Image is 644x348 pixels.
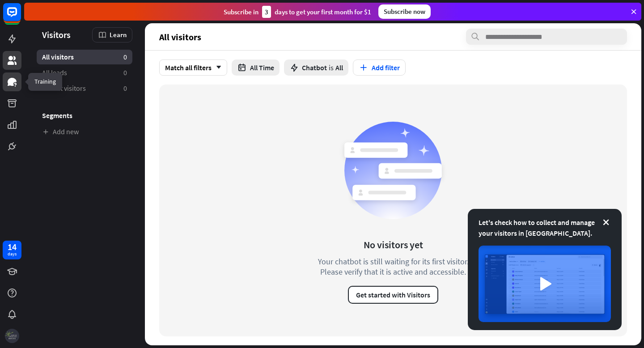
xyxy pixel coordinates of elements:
[123,52,127,62] aside: 0
[3,241,21,259] a: 14 days
[212,65,221,70] i: arrow_down
[364,238,423,251] div: No visitors yet
[8,243,17,251] div: 14
[378,4,431,19] div: Subscribe now
[479,246,611,322] img: image
[42,30,71,40] span: Visitors
[335,63,343,72] span: All
[232,59,280,76] button: All Time
[302,63,327,72] span: Chatbot
[262,6,271,18] div: 3
[123,84,127,93] aside: 0
[123,68,127,77] aside: 0
[37,111,132,120] h3: Segments
[110,30,127,39] span: Learn
[329,63,334,72] span: is
[348,286,438,304] button: Get started with Visitors
[353,59,406,76] button: Add filter
[7,4,34,30] button: Open LiveChat chat widget
[37,81,132,96] a: Recent visitors 0
[224,6,371,18] div: Subscribe in days to get your first month for $1
[42,84,86,93] span: Recent visitors
[479,217,611,238] div: Let's check how to collect and manage your visitors in [GEOGRAPHIC_DATA].
[42,68,67,77] span: All leads
[301,256,485,277] div: Your chatbot is still waiting for its first visitor. Please verify that it is active and accessible.
[37,65,132,80] a: All leads 0
[159,32,201,42] span: All visitors
[8,251,17,257] div: days
[42,52,74,62] span: All visitors
[37,124,132,139] a: Add new
[159,59,227,76] div: Match all filters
